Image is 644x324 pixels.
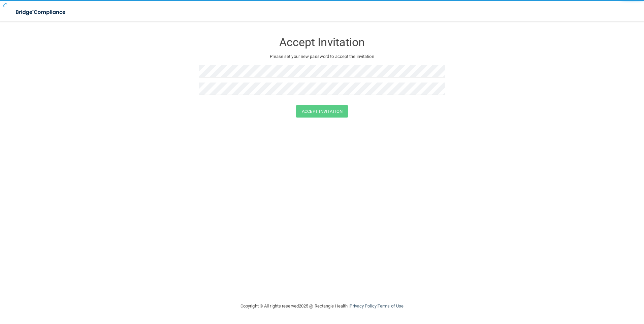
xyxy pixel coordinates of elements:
p: Please set your new password to accept the invitation [204,53,440,61]
div: Copyright © All rights reserved 2025 @ Rectangle Health | | [199,295,445,317]
img: bridge_compliance_login_screen.278c3ca4.svg [10,5,72,19]
button: Accept Invitation [296,105,348,118]
a: Terms of Use [378,303,404,309]
a: Privacy Policy [350,303,376,309]
h3: Accept Invitation [199,36,445,48]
